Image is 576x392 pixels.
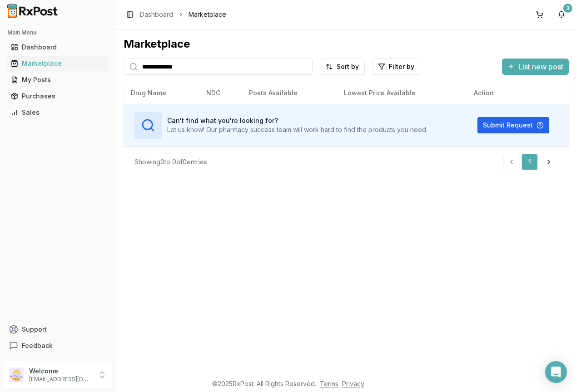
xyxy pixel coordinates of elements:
[503,154,558,170] nav: pagination
[242,82,337,104] th: Posts Available
[320,59,365,75] button: Sort by
[337,82,467,104] th: Lowest Price Available
[467,82,569,104] th: Action
[320,380,338,387] a: Terms
[29,367,92,376] p: Welcome
[4,73,112,87] button: My Posts
[167,125,427,134] p: Let us know! Our pharmacy success team will work hard to find the products you need.
[4,4,62,18] img: RxPost Logo
[11,59,105,68] div: Marketplace
[502,63,569,72] a: List new post
[11,75,105,84] div: My Posts
[140,10,173,19] a: Dashboard
[4,105,112,120] button: Sales
[7,39,109,55] a: Dashboard
[563,4,572,13] div: 3
[7,72,109,88] a: My Posts
[342,380,364,387] a: Privacy
[167,116,427,125] h3: Can't find what you're looking for?
[11,92,105,101] div: Purchases
[518,61,563,72] span: List new post
[124,37,569,51] div: Marketplace
[22,341,53,350] span: Feedback
[4,321,112,338] button: Support
[502,59,569,75] button: List new post
[124,82,199,104] th: Drug Name
[199,82,242,104] th: NDC
[540,154,558,170] a: Go to next page
[9,367,24,382] img: User avatar
[11,108,105,117] div: Sales
[477,117,549,133] button: Submit Request
[7,88,109,104] a: Purchases
[11,43,105,52] div: Dashboard
[7,29,109,36] h2: Main Menu
[134,157,207,167] div: Showing 0 to 0 of 0 entries
[4,89,112,103] button: Purchases
[7,55,109,72] a: Marketplace
[4,338,112,354] button: Feedback
[4,40,112,54] button: Dashboard
[29,376,92,383] p: [EMAIL_ADDRESS][DOMAIN_NAME]
[545,361,567,383] div: Open Intercom Messenger
[140,10,226,19] nav: breadcrumb
[389,62,414,71] span: Filter by
[189,10,226,19] span: Marketplace
[7,104,109,121] a: Sales
[4,56,112,71] button: Marketplace
[372,59,420,75] button: Filter by
[521,154,538,170] a: 1
[337,62,359,71] span: Sort by
[554,7,569,22] button: 3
